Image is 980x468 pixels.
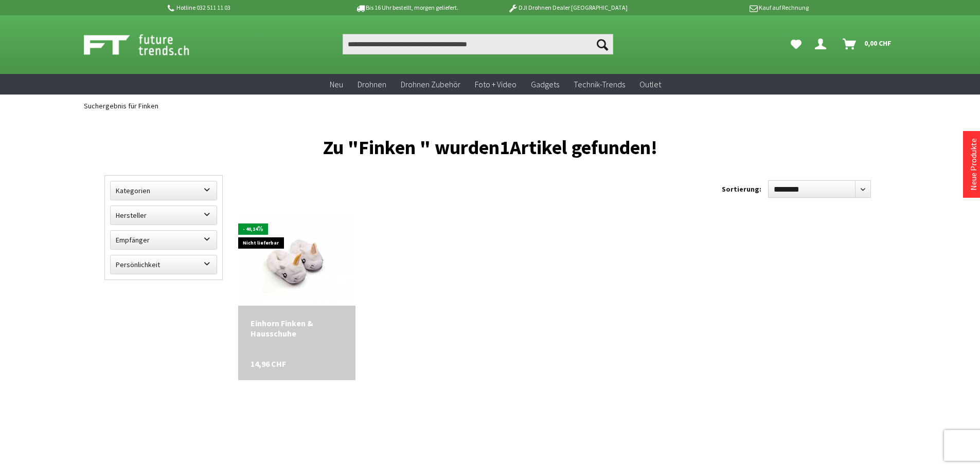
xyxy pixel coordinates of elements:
[251,318,343,339] a: Einhorn Finken & Hausschuhe 14,96 CHF
[84,101,158,110] span: Suchergebnis für Finken
[864,35,892,51] span: 0,00 CHF
[327,2,487,14] p: Bis 16 Uhr bestellt, morgen geliefert.
[84,32,212,58] img: Shop Futuretrends - zur Startseite wechseln
[111,181,217,200] label: Kategorien
[394,74,468,95] a: Drohnen Zubehör
[111,231,217,249] label: Empfänger
[251,318,343,339] div: Einhorn Finken & Hausschuhe
[350,74,394,95] a: Drohnen
[111,255,217,274] label: Persönlichkeit
[343,34,613,54] input: Produkt, Marke, Kategorie, EAN, Artikelnummer…
[574,79,625,89] span: Technik-Trends
[811,34,834,54] a: Dein Konto
[104,140,876,155] h1: Zu "Finken " wurden Artikel gefunden!
[111,206,217,224] label: Hersteller
[401,79,460,89] span: Drohnen Zubehör
[251,359,286,369] span: 14,96 CHF
[524,74,566,95] a: Gadgets
[500,135,510,159] span: 1
[786,34,807,54] a: Meine Favoriten
[839,34,897,54] a: Warenkorb
[166,2,327,14] p: Hotline 032 511 11 03
[468,74,524,95] a: Foto + Video
[475,79,516,89] span: Foto + Video
[566,74,632,95] a: Technik-Trends
[968,138,978,191] a: Neue Produkte
[487,2,648,14] p: DJI Drohnen Dealer [GEOGRAPHIC_DATA]
[639,79,661,89] span: Outlet
[330,79,343,89] span: Neu
[531,79,559,89] span: Gadgets
[358,79,386,89] span: Drohnen
[323,74,350,95] a: Neu
[592,34,613,54] button: Suchen
[632,74,668,95] a: Outlet
[722,181,761,197] label: Sortierung:
[648,2,809,14] p: Kauf auf Rechnung
[239,213,354,306] img: Einhorn Finken & Hausschuhe Set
